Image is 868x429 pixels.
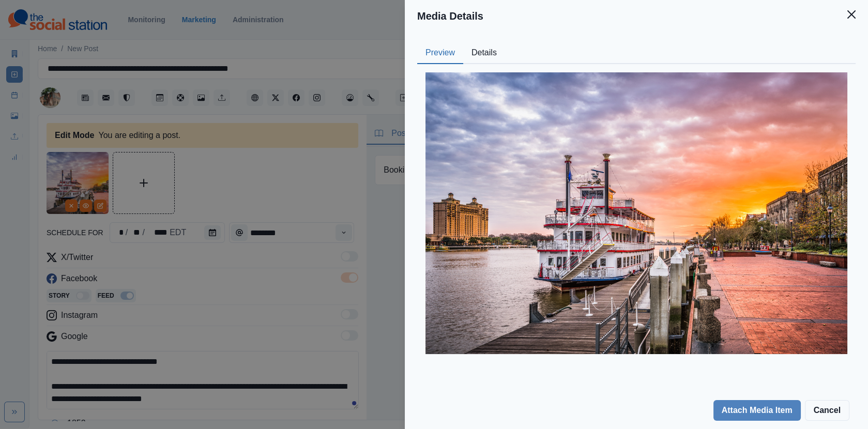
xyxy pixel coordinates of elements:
button: Preview [417,42,463,64]
button: Cancel [805,400,849,421]
button: Attach Media Item [713,400,801,421]
img: qiucfc5bl0hfaucyssbd [425,72,847,354]
button: Close [841,4,862,25]
button: Details [463,42,505,64]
